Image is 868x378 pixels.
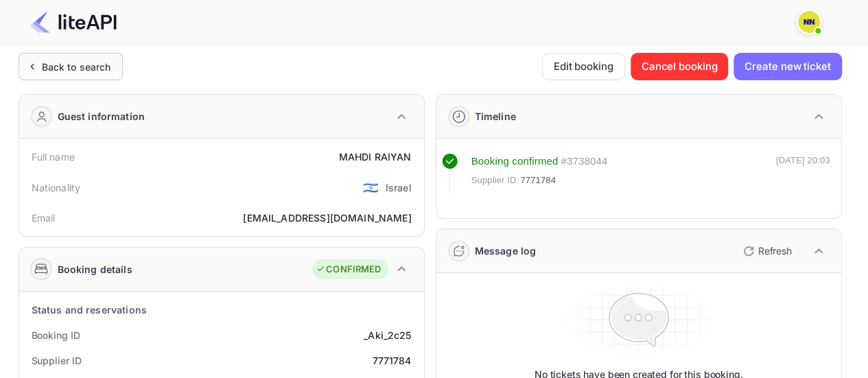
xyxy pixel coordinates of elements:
p: Refresh [758,244,792,258]
div: Full name [32,150,75,164]
button: Refresh [735,240,797,262]
div: Back to search [42,60,111,74]
span: Supplier ID: [471,174,519,187]
button: Create new ticket [734,53,841,80]
div: Nationality [32,180,81,195]
div: Email [32,211,56,225]
div: _Aki_2c25 [364,328,411,342]
div: Booking confirmed [471,154,559,169]
div: Israel [386,180,412,195]
div: MAHDI RAIYAN [339,150,412,164]
div: Guest information [58,109,145,123]
div: Booking details [58,262,132,276]
div: [DATE] 20:03 [776,154,830,193]
div: # 3738044 [561,154,607,169]
button: Edit booking [542,53,625,80]
img: LiteAPI Logo [30,11,117,33]
div: Timeline [475,109,516,123]
div: Booking ID [32,328,80,342]
div: [EMAIL_ADDRESS][DOMAIN_NAME] [243,211,411,225]
span: United States [362,175,378,200]
div: Supplier ID [32,353,82,368]
button: Cancel booking [631,53,729,80]
div: Status and reservations [32,303,147,317]
div: Message log [475,244,537,258]
span: 7771784 [520,174,556,187]
img: N/A N/A [798,11,820,33]
div: 7771784 [372,353,411,368]
div: CONFIRMED [316,263,381,276]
